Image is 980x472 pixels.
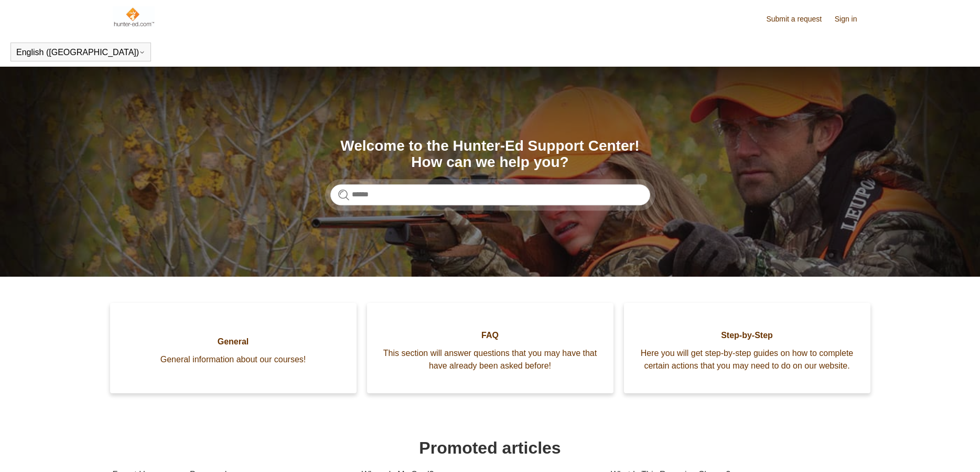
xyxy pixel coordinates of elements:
[113,435,868,460] h1: Promoted articles
[330,184,650,205] input: Search
[330,138,650,171] h1: Welcome to the Hunter-Ed Support Center! How can we help you?
[383,347,598,372] span: This section will answer questions that you may have that have already been asked before!
[624,303,870,393] a: Step-by-Step Here you will get step-by-step guides on how to complete certain actions that you ma...
[367,303,613,393] a: FAQ This section will answer questions that you may have that have already been asked before!
[912,437,973,464] div: Chat Support
[126,353,341,366] span: General information about our courses!
[16,48,145,57] button: English ([GEOGRAPHIC_DATA])
[766,14,832,25] a: Submit a request
[113,6,155,27] img: Hunter-Ed Help Center home page
[110,303,357,393] a: General General information about our courses!
[640,329,855,342] span: Step-by-Step
[640,347,855,372] span: Here you will get step-by-step guides on how to complete certain actions that you may need to do ...
[383,329,598,342] span: FAQ
[126,335,341,348] span: General
[835,14,868,25] a: Sign in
